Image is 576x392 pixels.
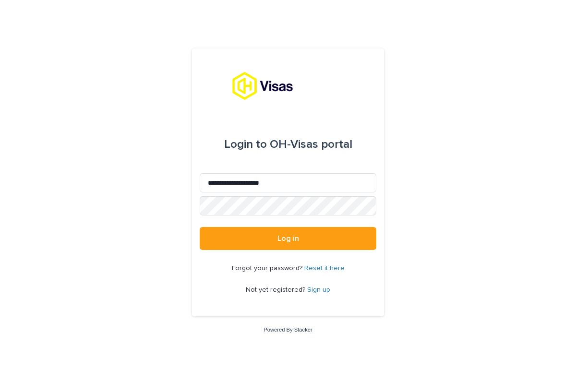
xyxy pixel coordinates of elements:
[200,227,376,250] button: Log in
[246,286,307,293] span: Not yet registered?
[304,265,345,272] a: Reset it here
[264,327,312,333] a: Powered By Stacker
[307,286,330,293] a: Sign up
[277,235,299,242] span: Log in
[232,265,304,272] span: Forgot your password?
[232,71,344,100] img: tx8HrbJQv2PFQx4TXEq5
[224,139,267,150] span: Login to
[224,131,352,158] div: OH-Visas portal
